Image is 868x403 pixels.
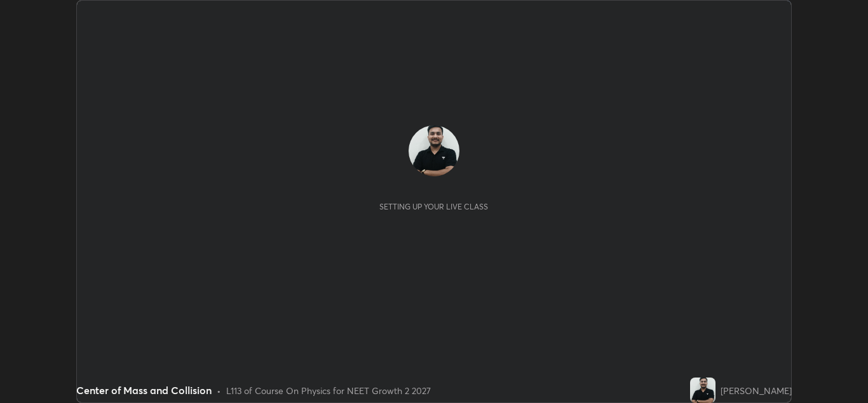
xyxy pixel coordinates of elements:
[409,125,459,176] img: afe22e03c4c2466bab4a7a088f75780d.jpg
[76,383,212,398] div: Center of Mass and Collision
[721,384,792,397] div: [PERSON_NAME]
[379,202,488,211] div: Setting up your live class
[217,384,221,397] div: •
[226,384,431,397] div: L113 of Course On Physics for NEET Growth 2 2027
[690,378,715,403] img: afe22e03c4c2466bab4a7a088f75780d.jpg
